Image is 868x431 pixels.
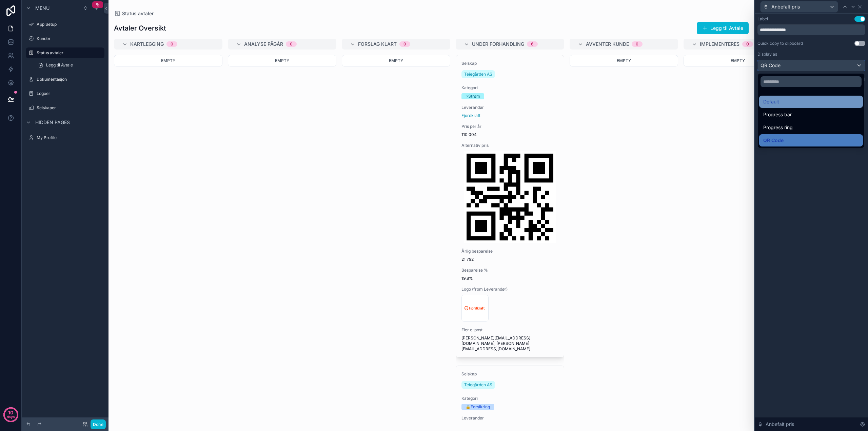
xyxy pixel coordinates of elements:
[461,396,558,401] span: Kategori
[34,60,104,71] a: Legg til Avtale
[171,41,173,47] div: 0
[697,22,749,34] button: Legg til Avtale
[26,19,104,30] a: App Setup
[464,382,492,388] span: Teiegården AS
[37,36,103,41] label: Kunder
[461,70,495,78] a: Teiegården AS
[37,135,103,140] label: My Profile
[461,105,558,110] span: Leverandør
[244,41,283,47] span: Analyse pågår
[763,98,779,106] span: Default
[37,50,100,56] label: Status avtaler
[461,132,558,137] span: 110 004
[636,41,638,47] div: 0
[461,113,480,118] a: Fjordkraft
[37,105,103,111] label: Selskaper
[461,276,558,281] span: 19.8%
[464,72,492,77] span: Teiegården AS
[358,41,397,47] span: Forslag klart
[130,41,164,47] span: Kartlegging
[472,41,524,47] span: Under forhandling
[461,268,558,273] span: Besparelse %
[763,123,793,132] span: Progress ring
[461,335,558,352] span: [PERSON_NAME][EMAIL_ADDRESS][DOMAIN_NAME], [PERSON_NAME][EMAIL_ADDRESS][DOMAIN_NAME]
[389,58,403,63] span: Empty
[37,91,103,96] label: Logoer
[37,77,103,82] label: Dokumentasjon
[461,143,558,148] span: Alternativ pris
[114,23,166,33] h1: Avtaler Oversikt
[35,119,70,126] span: Hidden pages
[37,22,103,27] label: App Setup
[461,124,558,129] span: Pris per år
[7,412,15,422] p: days
[763,136,784,144] span: QR Code
[461,61,558,66] span: Selskap
[122,10,154,17] span: Status avtaler
[461,415,558,421] span: Leverandør
[456,55,564,357] a: SelskapTeiegården ASKategori⚡StrømLeverandørFjordkraftPris per år110 004Alternativ prisÅrlig besp...
[114,10,154,17] a: Status avtaler
[275,58,289,63] span: Empty
[746,41,749,47] div: 0
[26,102,104,113] a: Selskaper
[461,249,558,254] span: Årlig besparelse
[35,5,50,12] span: Menu
[26,88,104,99] a: Logoer
[290,41,293,47] div: 0
[531,41,534,47] div: 6
[461,371,558,377] span: Selskap
[403,41,406,47] div: 0
[700,41,739,47] span: Implementeres
[466,404,490,410] div: 🔒Forsikring
[26,132,104,143] a: My Profile
[586,41,629,47] span: Avventer kunde
[46,62,73,68] span: Legg til Avtale
[26,74,104,85] a: Dokumentasjon
[26,47,104,58] a: Status avtaler
[731,58,745,63] span: Empty
[461,85,558,91] span: Kategori
[8,409,13,416] p: 10
[26,33,104,44] a: Kunder
[91,419,106,429] button: Done
[617,58,631,63] span: Empty
[461,257,558,262] span: 21 792
[466,93,480,99] div: ⚡Strøm
[161,58,175,63] span: Empty
[461,287,558,292] span: Logo (from Leverandør)
[461,327,558,333] span: Eier e-post
[763,111,792,119] span: Progress bar
[461,381,495,389] a: Teiegården AS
